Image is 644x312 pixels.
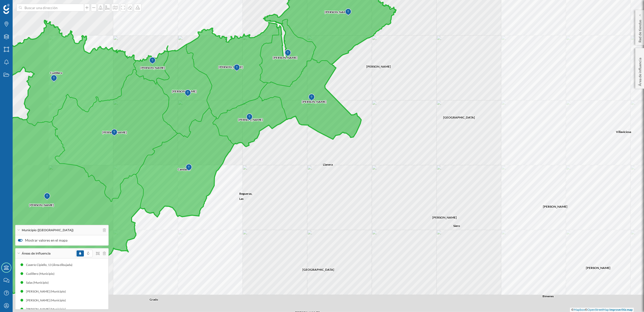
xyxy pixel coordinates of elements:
a: OpenStreetMap [587,308,609,311]
img: Geoblink Logo [3,4,10,14]
img: Marker [284,48,291,58]
img: Marker [184,88,191,98]
div: Salas (Municipio) [26,280,51,285]
img: Marker [233,63,240,73]
img: Marker [51,73,57,84]
img: Marker [111,128,117,138]
img: Marker [149,56,155,66]
div: [PERSON_NAME] (Municipio) [26,298,68,303]
a: Mapbox [574,308,585,311]
img: Marker [246,112,252,122]
div: [PERSON_NAME] (Municipio) [26,307,68,312]
div: Cudillero (Municipio) [26,271,57,276]
img: Marker [185,163,192,173]
label: Mostrar valores en el mapa [18,238,106,243]
span: Soporte [10,4,28,8]
span: Municipio ([GEOGRAPHIC_DATA]) [22,228,74,232]
div: Caserío Cipiello, 13 (Área dibujada) [26,262,75,267]
img: Marker [44,191,50,202]
img: Marker [345,7,351,17]
div: [PERSON_NAME] (Municipio) [26,289,68,294]
p: Área de influencia [637,56,642,86]
img: Marker [308,92,315,103]
p: Red de tiendas [637,18,642,43]
span: Áreas de influencia [22,251,51,256]
a: Improve this map [609,308,633,311]
div: © © [570,308,634,312]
